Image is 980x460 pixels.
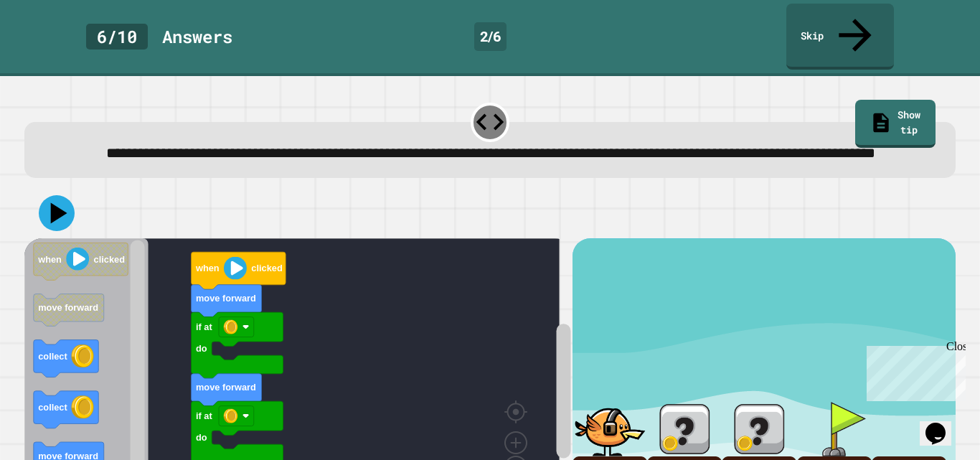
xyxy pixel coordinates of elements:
[196,321,212,332] text: if at
[474,22,507,51] div: 2 / 6
[786,4,894,70] a: Skip
[251,263,282,274] text: clicked
[38,402,67,413] text: collect
[196,382,256,393] text: move forward
[861,340,966,401] iframe: chat widget
[38,302,98,313] text: move forward
[162,24,232,50] div: Answer s
[920,403,966,446] iframe: chat widget
[196,410,212,421] text: if at
[6,6,99,91] div: Chat with us now!Close
[196,432,207,443] text: do
[86,24,148,50] div: 6 / 10
[196,343,207,354] text: do
[195,263,220,274] text: when
[94,254,125,265] text: clicked
[38,351,67,362] text: collect
[855,100,936,148] a: Show tip
[196,294,256,304] text: move forward
[37,254,62,265] text: when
